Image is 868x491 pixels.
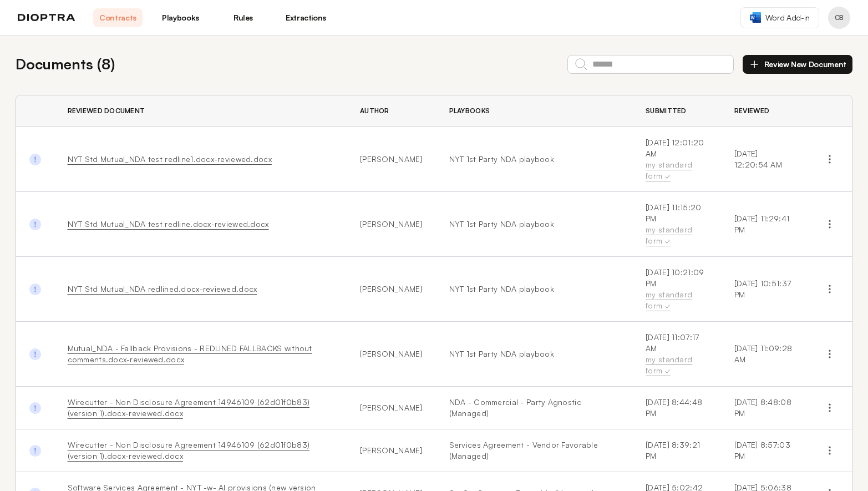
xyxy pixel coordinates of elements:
[347,257,436,322] td: [PERSON_NAME]
[18,14,75,22] img: logo
[29,284,41,295] img: Done
[29,445,41,457] img: Done
[646,289,708,311] div: my standard form ✓
[347,322,436,387] td: [PERSON_NAME]
[632,192,721,257] td: [DATE] 11:15:20 PM
[219,8,268,27] a: Rules
[449,439,620,462] a: Services Agreement - Vendor Favorable (Managed)
[156,8,205,27] a: Playbooks
[721,192,808,257] td: [DATE] 11:29:41 PM
[68,440,310,460] a: Wirecutter - Non Disclosure Agreement 14946109 (62d01f0b83) (version 1).docx-reviewed.docx
[721,257,808,322] td: [DATE] 10:51:37 PM
[632,387,721,429] td: [DATE] 8:44:48 PM
[765,12,810,23] span: Word Add-in
[721,95,808,127] th: Reviewed
[281,8,331,27] a: Extractions
[68,397,310,418] a: Wirecutter - Non Disclosure Agreement 14946109 (62d01f0b83) (version 1).docx-reviewed.docx
[436,95,633,127] th: Playbooks
[347,95,436,127] th: Author
[646,224,708,246] div: my standard form ✓
[750,12,761,23] img: word
[646,354,708,376] div: my standard form ✓
[646,159,708,181] div: my standard form ✓
[828,7,850,29] button: Profile menu
[68,343,312,364] a: Mutual_NDA - Fallback Provisions - REDLINED FALLBACKS without comments.docx-reviewed.docx
[93,8,143,27] a: Contracts
[347,127,436,192] td: [PERSON_NAME]
[721,429,808,472] td: [DATE] 8:57:03 PM
[632,95,721,127] th: Submitted
[632,429,721,472] td: [DATE] 8:39:21 PM
[740,7,819,28] a: Word Add-in
[449,284,620,295] a: NYT 1st Party NDA playbook
[68,219,269,229] a: NYT Std Mutual_NDA test redline.docx-reviewed.docx
[68,284,257,293] a: NYT Std Mutual_NDA redlined.docx-reviewed.docx
[449,397,620,419] a: NDA - Commercial - Party Agnostic (Managed)
[632,322,721,387] td: [DATE] 11:07:17 AM
[632,257,721,322] td: [DATE] 10:21:09 PM
[632,127,721,192] td: [DATE] 12:01:20 AM
[54,95,347,127] th: Reviewed Document
[721,322,808,387] td: [DATE] 11:09:28 AM
[29,154,41,165] img: Done
[29,219,41,230] img: Done
[743,55,852,74] button: Review New Document
[68,154,272,164] a: NYT Std Mutual_NDA test redline1.docx-reviewed.docx
[449,219,620,230] a: NYT 1st Party NDA playbook
[347,192,436,257] td: [PERSON_NAME]
[347,387,436,429] td: [PERSON_NAME]
[29,348,41,360] img: Done
[721,387,808,429] td: [DATE] 8:48:08 PM
[347,429,436,472] td: [PERSON_NAME]
[449,154,620,165] a: NYT 1st Party NDA playbook
[16,53,115,75] h2: Documents ( 8 )
[29,402,41,414] img: Done
[721,127,808,192] td: [DATE] 12:20:54 AM
[449,348,620,360] a: NYT 1st Party NDA playbook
